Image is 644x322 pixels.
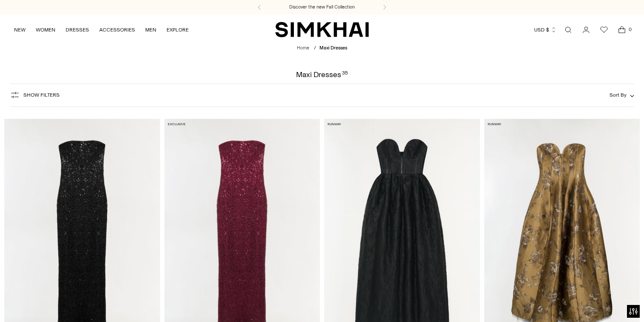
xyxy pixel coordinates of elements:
button: Show Filters [10,88,60,102]
a: EXPLORE [167,20,189,39]
span: 0 [626,26,634,33]
span: Sort By [609,92,627,98]
h1: Maxi Dresses [296,71,348,78]
a: Open cart modal [613,21,630,38]
a: DRESSES [66,20,89,39]
a: MEN [145,20,156,39]
a: Discover the new Fall Collection [289,4,355,11]
a: Wishlist [595,21,612,38]
nav: breadcrumbs [297,45,347,52]
a: SIMKHAI [275,21,369,38]
a: Home [297,45,309,51]
a: ACCESSORIES [99,20,135,39]
span: Show Filters [23,92,60,98]
button: USD $ [534,20,557,39]
a: WOMEN [36,20,55,39]
div: / [314,45,316,52]
span: Maxi Dresses [319,45,347,51]
a: NEW [14,20,26,39]
button: Sort By [609,90,634,100]
div: 35 [342,71,348,78]
a: Open search modal [560,21,577,38]
a: Go to the account page [578,21,595,38]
